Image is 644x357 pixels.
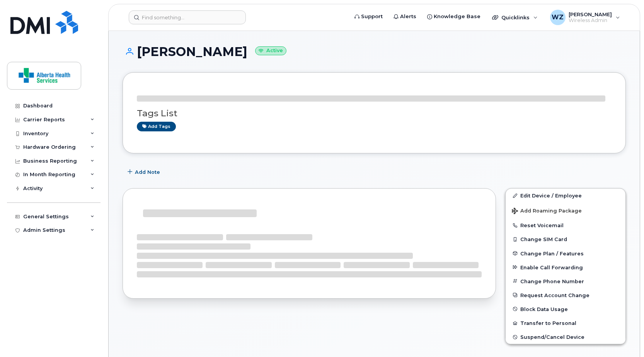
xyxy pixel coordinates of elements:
[255,46,286,55] small: Active
[137,122,176,131] a: Add tags
[506,288,625,302] button: Request Account Change
[506,218,625,232] button: Reset Voicemail
[506,274,625,288] button: Change Phone Number
[506,189,625,202] a: Edit Device / Employee
[520,250,584,256] span: Change Plan / Features
[520,334,584,340] span: Suspend/Cancel Device
[137,109,612,118] h3: Tags List
[506,232,625,246] button: Change SIM Card
[506,316,625,330] button: Transfer to Personal
[506,302,625,316] button: Block Data Usage
[512,208,582,215] span: Add Roaming Package
[506,246,625,260] button: Change Plan / Features
[506,330,625,344] button: Suspend/Cancel Device
[135,168,160,176] span: Add Note
[123,45,626,58] h1: [PERSON_NAME]
[520,264,583,270] span: Enable Call Forwarding
[123,165,167,179] button: Add Note
[506,260,625,274] button: Enable Call Forwarding
[506,202,625,218] button: Add Roaming Package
